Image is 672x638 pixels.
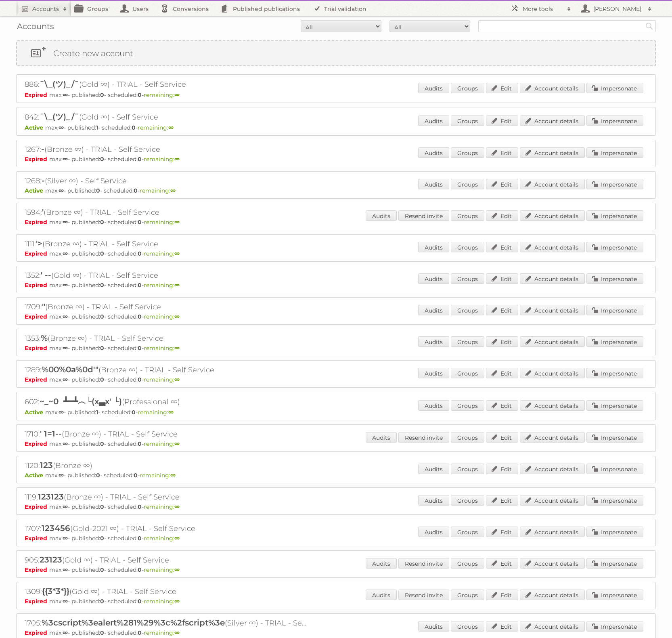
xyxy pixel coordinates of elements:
strong: ∞ [174,281,180,289]
strong: 0 [138,376,142,383]
span: 123456 [42,523,70,533]
strong: ∞ [63,281,68,289]
a: Impersonate [586,242,643,252]
strong: ∞ [174,535,180,542]
h2: 1268: (Silver ∞) - Self Service [25,176,307,186]
strong: 0 [100,250,104,257]
span: remaining: [144,281,180,289]
a: Audits [418,368,449,378]
a: Edit [486,495,518,506]
a: Edit [486,147,518,158]
strong: 0 [134,472,138,479]
strong: ∞ [59,409,64,416]
a: Edit [486,464,518,474]
span: '> [36,239,42,248]
a: Audits [366,558,397,569]
a: Edit [486,115,518,126]
p: max: - published: - scheduled: - [25,376,647,383]
span: Active [25,124,45,131]
p: max: - published: - scheduled: - [25,566,647,573]
a: Audits [418,495,449,506]
p: max: - published: - scheduled: - [25,155,647,163]
strong: ∞ [59,124,64,131]
h2: 1353: (Bronze ∞) - TRIAL - Self Service [25,333,307,344]
a: Audits [418,400,449,411]
a: Groups [451,464,484,474]
span: remaining: [144,313,180,320]
a: Impersonate [586,305,643,315]
p: max: - published: - scheduled: - [25,535,647,542]
strong: ∞ [63,376,68,383]
span: ' 1=1-- [40,429,62,439]
strong: 0 [100,344,104,352]
a: Edit [486,558,518,569]
a: Resend invite [398,432,449,443]
h2: 842: (Gold ∞) - Self Service [25,111,307,123]
a: Groups [451,558,484,569]
span: ~_~0 ┻━┻︵└(x▃x' └) [40,397,122,406]
span: ' -- [41,270,51,280]
span: Expired [25,281,49,289]
a: Account details [520,432,585,443]
span: 23123 [40,555,62,565]
h2: 1111: (Bronze ∞) - TRIAL - Self Service [25,239,307,249]
span: - [42,176,45,185]
span: Expired [25,91,49,99]
strong: ∞ [174,566,180,573]
a: Groups [451,147,484,158]
strong: 0 [138,91,142,99]
strong: 0 [138,281,142,289]
a: Account details [520,527,585,537]
span: Active [25,187,45,194]
strong: 0 [96,187,100,194]
span: remaining: [144,629,180,636]
strong: ∞ [63,629,68,636]
a: Groups [451,305,484,315]
a: Account details [520,179,585,189]
a: Conversions [157,1,217,16]
a: Groups [451,83,484,93]
a: Account details [520,305,585,315]
a: Published publications [217,1,308,16]
a: Audits [418,83,449,93]
strong: 0 [138,535,142,542]
strong: 0 [138,629,142,636]
strong: ∞ [59,187,64,194]
a: Edit [486,210,518,221]
a: Groups [451,621,484,632]
span: remaining: [144,376,180,383]
a: Resend invite [398,590,449,600]
p: max: - published: - scheduled: - [25,472,647,479]
p: max: - published: - scheduled: - [25,503,647,510]
span: Expired [25,313,49,320]
a: Users [116,1,157,16]
strong: ∞ [174,440,180,447]
a: Edit [486,621,518,632]
h2: 1710: (Bronze ∞) - TRIAL - Self Service [25,429,307,439]
strong: ∞ [174,503,180,510]
span: %3cscript%3ealert%281%29%3c%2fscript%3e [42,618,225,628]
a: [PERSON_NAME] [575,1,656,16]
a: Account details [520,590,585,600]
p: max: - published: - scheduled: - [25,218,647,226]
p: max: - published: - scheduled: - [25,313,647,320]
strong: 0 [138,440,142,447]
span: Active [25,409,45,416]
a: Account details [520,83,585,93]
strong: 0 [100,598,104,605]
strong: 0 [100,566,104,573]
p: max: - published: - scheduled: - [25,281,647,289]
a: Impersonate [586,464,643,474]
span: 123123 [38,492,64,502]
a: Edit [486,336,518,347]
strong: ∞ [168,124,174,131]
strong: 0 [138,155,142,163]
strong: 0 [100,218,104,226]
span: ¯\_(ツ)_/¯ [40,79,79,89]
strong: ∞ [63,91,68,99]
p: max: - published: - scheduled: - [25,250,647,257]
a: Audits [366,432,397,443]
h2: 1594: (Bronze ∞) - TRIAL - Self Service [25,207,307,218]
strong: ∞ [174,598,180,605]
a: Impersonate [586,432,643,443]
